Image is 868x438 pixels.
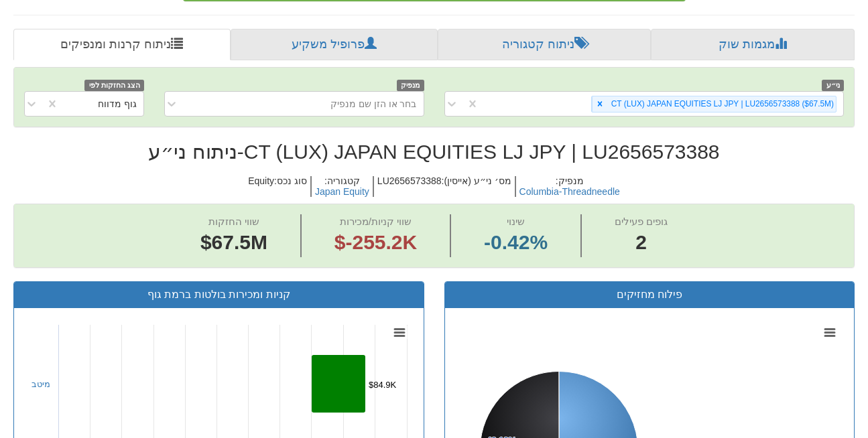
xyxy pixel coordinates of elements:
h3: פילוח מחזיקים [455,289,845,301]
span: 2 [615,228,668,257]
button: Japan Equity [315,187,369,197]
button: Columbia-Threadneedle [519,187,620,197]
span: -0.42% [484,228,548,257]
span: שווי החזקות [208,216,259,227]
span: מנפיק [397,80,424,91]
h5: סוג נכס : Equity [245,176,310,197]
div: בחר או הזן שם מנפיק [330,97,417,111]
span: גופים פעילים [615,216,668,227]
span: $67.5M [200,231,267,253]
span: שינוי [507,216,525,227]
a: ניתוח קרנות ומנפיקים [13,29,231,61]
a: מיטב [32,379,50,389]
a: פרופיל משקיע [231,29,438,61]
tspan: $84.9K [369,380,397,390]
h5: קטגוריה : [310,176,373,197]
span: $-255.2K [334,231,417,253]
div: CT (LUX) JAPAN EQUITIES LJ JPY | LU2656573388 ‎($67.5M‎)‎ [607,96,836,112]
h5: מס׳ ני״ע (אייסין) : LU2656573388 [373,176,515,197]
h2: CT (LUX) JAPAN EQUITIES LJ JPY | LU2656573388 - ניתוח ני״ע [13,141,855,163]
div: גוף מדווח [98,97,137,111]
a: ניתוח קטגוריה [438,29,652,61]
span: ני״ע [822,80,844,91]
span: הצג החזקות לפי [84,80,143,91]
a: מגמות שוק [651,29,855,61]
h5: מנפיק : [515,176,623,197]
span: שווי קניות/מכירות [340,216,412,227]
h3: קניות ומכירות בולטות ברמת גוף [24,289,414,301]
